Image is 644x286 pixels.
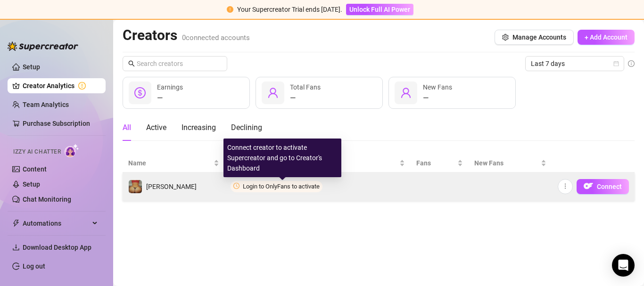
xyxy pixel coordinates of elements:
img: logo-BBDzfeDw.svg [8,41,78,51]
img: AI Chatter [65,144,79,157]
span: New Fans [423,83,452,91]
a: Content [23,165,47,173]
div: — [423,92,452,104]
span: setting [502,34,509,41]
div: — [157,92,183,104]
span: info-circle [628,60,635,67]
input: Search creators [137,58,214,69]
span: 0 connected accounts [182,33,250,42]
button: + Add Account [578,30,635,45]
span: clock-circle [233,183,239,189]
span: exclamation-circle [227,6,233,13]
span: Earnings [157,83,183,91]
a: Setup [23,180,40,188]
h2: Creators [123,26,250,44]
span: Name [128,158,212,168]
span: [PERSON_NAME] [146,183,197,190]
button: Manage Accounts [495,30,574,45]
span: Izzy AI Chatter [13,147,61,156]
th: New Fans [469,154,552,172]
span: Last 7 days [531,57,619,71]
span: Your Supercreator Trial ends [DATE]. [237,6,342,13]
a: Unlock Full AI Power [346,6,413,13]
span: Automations [23,216,90,231]
a: Log out [23,262,45,270]
span: Fans [416,158,455,168]
div: Increasing [182,122,216,133]
button: OFConnect [577,179,629,194]
a: Setup [23,63,40,71]
span: calendar [613,61,619,66]
div: Declining [231,122,262,133]
span: user [400,87,412,98]
div: — [290,92,321,104]
a: Purchase Subscription [23,116,98,131]
span: New Fans [474,158,539,168]
span: search [128,60,135,67]
div: All [123,122,131,133]
span: Login to OnlyFans to activate [243,183,320,190]
div: Connect creator to activate Supercreator and go to Creator's Dashboard [223,139,341,177]
span: user [267,87,279,98]
img: Aubrey [129,180,142,193]
a: Team Analytics [23,101,69,108]
img: OF [584,181,593,191]
span: dollar-circle [134,87,146,98]
span: Manage Accounts [512,33,566,41]
a: Chat Monitoring [23,196,71,203]
span: Download Desktop App [23,244,91,251]
span: Total Fans [290,83,321,91]
div: Active [146,122,166,133]
span: thunderbolt [12,220,20,227]
span: more [562,183,569,189]
div: Open Intercom Messenger [612,254,635,277]
a: Creator Analytics exclamation-circle [23,78,98,93]
button: Unlock Full AI Power [346,4,413,15]
th: Name [123,154,225,172]
span: Connect [597,183,622,190]
span: Unlock Full AI Power [349,6,410,13]
span: + Add Account [585,33,627,41]
span: download [12,244,20,251]
th: Fans [411,154,469,172]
